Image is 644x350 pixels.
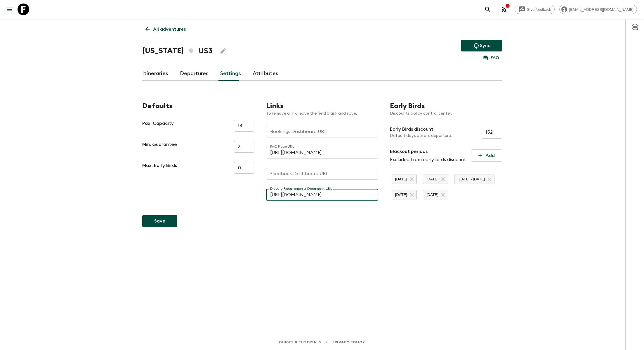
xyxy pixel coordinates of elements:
button: menu [4,4,15,15]
button: search adventures [482,4,494,15]
div: [EMAIL_ADDRESS][DOMAIN_NAME] [559,5,637,14]
p: Excluded from early birds discount [390,156,466,163]
h2: Early Birds [390,102,502,111]
span: [DATE] [392,192,410,197]
p: Pax. Capacity [142,120,174,132]
a: Guides & Tutorials [279,339,321,345]
a: Attributes [253,67,278,81]
p: Max. Early Birds [142,162,177,174]
input: https://flashpack.clicdata.com/... [266,126,378,137]
span: Give feedback [524,7,554,12]
button: Sync adventure departures to the booking engine [461,40,502,51]
a: FAQ [481,54,502,62]
a: Departures [180,67,209,81]
button: Save [142,215,177,227]
div: [DATE] [392,190,417,199]
input: https://notion.so/flashpacktravel/... [266,147,378,158]
div: [DATE] [423,190,448,199]
p: To remove a link, leave the field blank and save. [266,111,378,116]
a: All adventures [142,23,189,35]
p: Blackout periods [390,148,466,155]
span: [DATE] [423,177,442,181]
h2: Defaults [142,102,254,111]
div: [DATE] - [DATE] [454,175,494,184]
button: Edit Adventure Title [217,45,229,57]
span: [DATE] [392,177,410,181]
button: Add [471,149,502,162]
p: Early Birds discount [390,126,452,133]
p: Min. Guarantee [142,141,177,153]
span: [EMAIL_ADDRESS][DOMAIN_NAME] [566,7,637,12]
label: FAQ Page URL [270,144,294,149]
a: Give feedback [515,5,555,14]
h1: [US_STATE] US3 [142,45,213,57]
p: Sync [480,42,490,49]
a: Itineraries [142,67,168,81]
p: Discounts policy control center. [390,111,502,116]
h2: Links [266,102,378,111]
a: Privacy Policy [332,339,365,345]
p: Default days before departure. [390,133,452,139]
span: [DATE] [423,192,442,197]
div: [DATE] [423,175,448,184]
div: [DATE] [392,175,417,184]
p: All adventures [153,26,186,33]
span: [DATE] - [DATE] [454,177,488,181]
a: Settings [220,67,241,81]
label: Dietary Requirements Document URL [270,186,332,191]
p: Add [485,152,495,159]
